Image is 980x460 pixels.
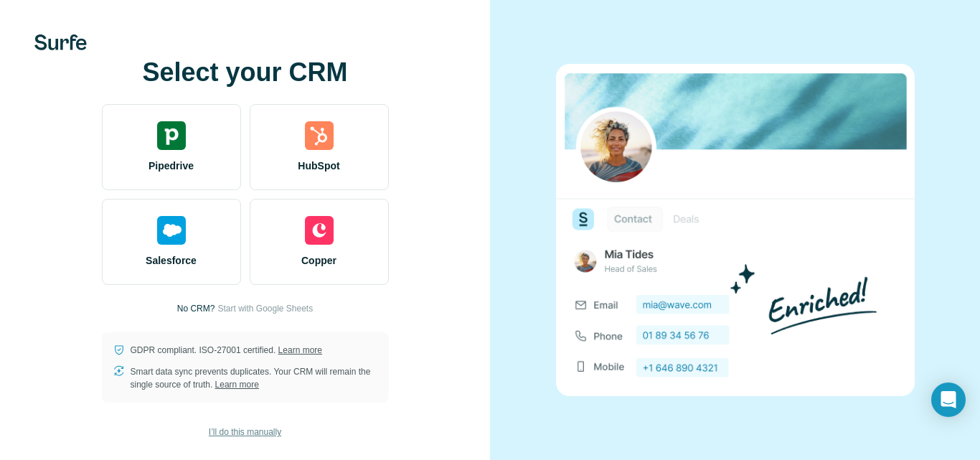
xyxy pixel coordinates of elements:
span: I’ll do this manually [209,426,281,438]
img: salesforce's logo [157,216,186,245]
h1: Select your CRM [102,58,389,87]
button: I’ll do this manually [199,421,291,443]
span: Pipedrive [149,159,194,173]
p: GDPR compliant. ISO-27001 certified. [131,344,322,357]
img: copper's logo [305,216,334,245]
a: Learn more [278,345,322,355]
div: Open Intercom Messenger [931,382,966,417]
span: HubSpot [298,159,339,173]
span: Copper [301,253,336,268]
a: Learn more [215,380,259,390]
img: pipedrive's logo [157,121,186,150]
img: Surfe's logo [34,34,87,50]
span: Salesforce [146,253,197,268]
img: none image [556,64,915,396]
p: Smart data sync prevents duplicates. Your CRM will remain the single source of truth. [131,365,377,391]
button: Start with Google Sheets [217,302,313,315]
p: No CRM? [177,302,215,315]
img: hubspot's logo [305,121,334,150]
